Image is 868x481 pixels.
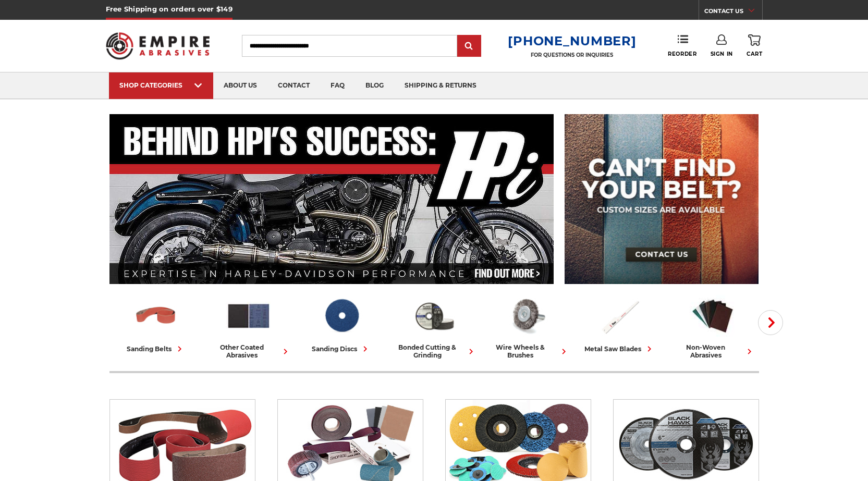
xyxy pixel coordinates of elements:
img: Non-woven Abrasives [690,293,736,338]
img: Metal Saw Blades [597,293,643,338]
div: sanding belts [127,343,185,354]
span: Cart [747,51,762,57]
img: Banner for an interview featuring Horsepower Inc who makes Harley performance upgrades featured o... [109,114,554,284]
a: other coated abrasives [206,293,291,359]
img: Other Coated Abrasives [226,293,272,338]
a: contact [267,72,320,99]
div: wire wheels & brushes [485,343,569,359]
a: metal saw blades [578,293,662,354]
img: promo banner for custom belts. [565,114,759,284]
div: sanding discs [312,343,371,354]
a: Reorder [668,34,696,57]
img: Empire Abrasives [106,26,210,66]
a: bonded cutting & grinding [392,293,476,359]
div: non-woven abrasives [670,343,755,359]
a: sanding discs [299,293,384,354]
a: about us [213,72,267,99]
a: faq [320,72,355,99]
button: Next [758,310,783,335]
div: bonded cutting & grinding [392,343,476,359]
div: SHOP CATEGORIES [119,81,203,89]
a: non-woven abrasives [670,293,755,359]
a: [PHONE_NUMBER] [508,33,636,48]
a: blog [355,72,394,99]
div: metal saw blades [584,343,655,354]
a: shipping & returns [394,72,487,99]
span: Sign In [711,51,733,57]
p: FOR QUESTIONS OR INQUIRIES [508,52,636,58]
img: Bonded Cutting & Grinding [411,293,457,338]
span: Reorder [668,51,696,57]
img: Sanding Discs [319,293,364,338]
a: CONTACT US [704,5,762,20]
img: Wire Wheels & Brushes [504,293,550,338]
img: Sanding Belts [133,293,179,338]
a: sanding belts [114,293,198,354]
a: Cart [747,34,762,57]
a: wire wheels & brushes [485,293,569,359]
div: other coated abrasives [206,343,291,359]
